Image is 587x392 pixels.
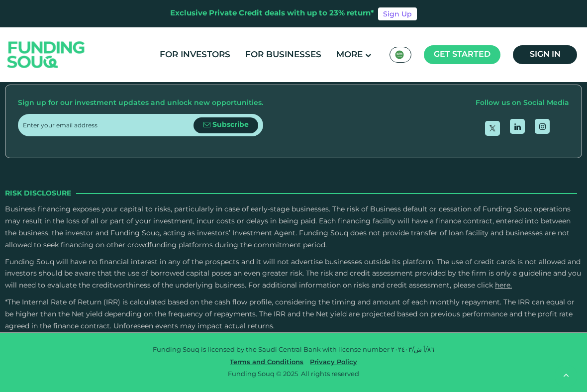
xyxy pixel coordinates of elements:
button: back [555,365,577,387]
p: Business financing exposes your capital to risks, particularly in case of early-stage businesses.... [5,204,582,251]
div: Exclusive Private Credit deals with up to 23% return* [170,8,374,19]
button: Subscribe [194,117,258,133]
a: here. [495,282,512,289]
input: Enter your email address [23,114,194,136]
a: open Linkedin [510,119,525,134]
span: Funding Souq © [228,371,282,378]
a: Sign Up [378,7,417,20]
a: For Businesses [243,47,324,63]
img: twitter [489,125,495,131]
p: Funding Souq is licensed by the Saudi Central Bank with license number ٨٦/أ ش/٢٠٢٤٠٣ [60,345,527,355]
a: Sign in [513,45,577,64]
a: For Investors [157,47,233,63]
span: Sign in [530,51,561,58]
p: *The Internal Rate of Return (IRR) is calculated based on the cash flow profile, considering the ... [5,297,582,332]
a: open Twitter [485,121,500,136]
span: Get started [434,51,490,58]
img: SA Flag [395,50,404,59]
a: Terms and Conditions [227,359,306,366]
div: Follow us on Social Media [476,98,569,109]
span: All rights reserved [301,371,359,378]
span: Subscribe [212,121,249,128]
span: Risk Disclosure [5,188,71,199]
a: Privacy Policy [307,359,360,366]
span: Funding Souq will have no financial interest in any of the prospects and it will not advertise bu... [5,259,581,290]
div: Sign up for our investment updates and unlock new opportunities. [18,98,263,109]
span: 2025 [283,371,298,378]
span: More [336,51,363,59]
a: open Instagram [535,119,550,134]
